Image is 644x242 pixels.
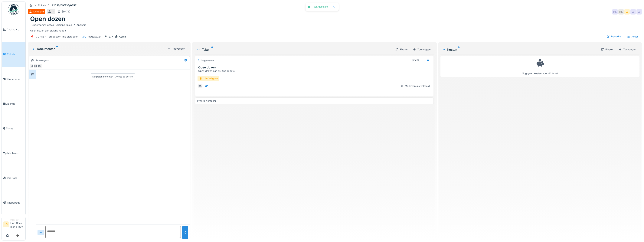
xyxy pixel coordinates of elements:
[2,116,25,141] a: Zones
[7,176,24,180] span: Voorraad
[53,10,54,13] div: 1
[198,83,203,89] div: DO
[624,9,630,15] div: LC
[617,47,638,52] div: Toevoegen
[394,47,410,52] div: Filteren
[10,218,24,230] li: Linh Chau mong thuy
[33,10,44,13] div: Dringend
[605,34,624,39] div: Bewerken
[312,5,328,8] div: Taak gemaakt
[198,76,219,81] div: Lijn Vrijgave
[3,218,24,231] a: LC ManagerLinh Chau mong thuy
[37,64,42,69] div: DO
[2,42,25,67] a: Tickets
[630,9,636,15] div: LC
[7,201,24,204] span: Rapportage
[87,35,101,38] div: Toegewezen
[198,66,432,69] h3: Open dozen
[166,46,187,51] div: Toevoegen
[211,47,213,52] sup: 0
[50,4,79,7] strong: #2025/09/336/06561
[31,23,86,27] div: Ondernomen acties / Actions taken Analysis
[2,17,25,42] a: Dashboard
[92,75,133,78] div: Nog geen berichten … Wees de eerste!
[599,47,616,52] div: Filteren
[30,15,65,22] h1: Open dozen
[7,77,24,81] span: Onderhoud
[30,64,35,69] div: LC
[2,67,25,91] a: Onderhoud
[2,91,25,116] a: Agenda
[412,59,420,62] div: [DATE]
[33,64,39,69] div: MK
[6,102,24,106] span: Agenda
[35,58,49,62] div: Aanvragers
[198,69,432,73] div: Open dozen aan sluiting robots
[2,190,25,215] a: Rapportage
[119,35,126,38] div: Cama
[197,99,216,103] div: 1 van 0 zichtbaar
[618,9,624,15] div: MK
[10,218,24,221] div: Manager
[3,221,9,227] li: LC
[625,34,640,39] div: Acties
[197,47,392,52] div: Taken
[399,83,431,89] div: Markeren als voltooid
[109,35,113,38] div: L77
[2,166,25,190] a: Voorraad
[6,127,24,130] span: Zones
[30,23,639,32] div: Open dozen aan sluiting robots
[38,4,46,7] div: Tickets
[2,141,25,165] a: Machines
[7,151,24,155] span: Machines
[7,52,24,56] span: Tickets
[62,10,70,13] div: [DATE]
[7,28,24,31] span: Dashboard
[8,4,19,15] img: Badge_color-CXgf-gQk.svg
[198,59,214,62] div: Toegewezen
[32,47,166,51] div: Documenten
[442,47,598,52] div: Kosten
[56,47,58,51] sup: 0
[636,9,642,15] div: LC
[411,47,432,52] div: Toevoegen
[612,9,618,15] div: MK
[458,47,460,52] sup: 0
[443,58,637,75] div: Nog geen kosten voor dit ticket
[35,35,78,38] div: 1. URGENT production line disruption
